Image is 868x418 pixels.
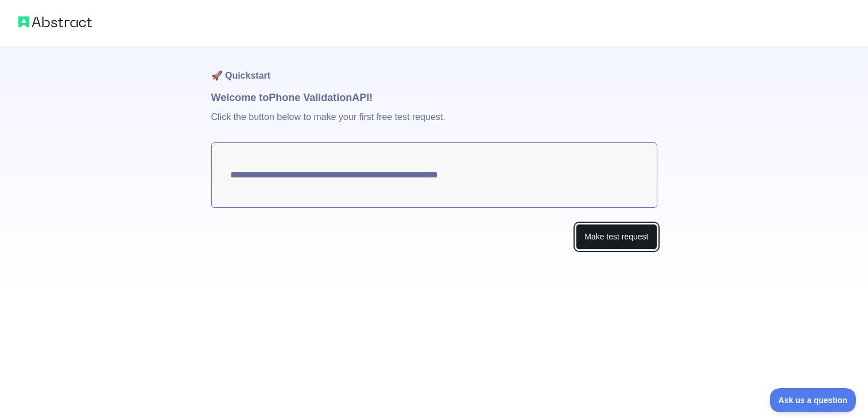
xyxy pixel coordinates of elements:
h1: Welcome to Phone Validation API! [211,90,657,106]
h1: 🚀 Quickstart [211,46,657,90]
p: Click the button below to make your first free test request. [211,106,657,142]
img: Abstract logo [18,14,92,30]
button: Make test request [576,224,657,250]
iframe: Toggle Customer Support [770,388,857,412]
